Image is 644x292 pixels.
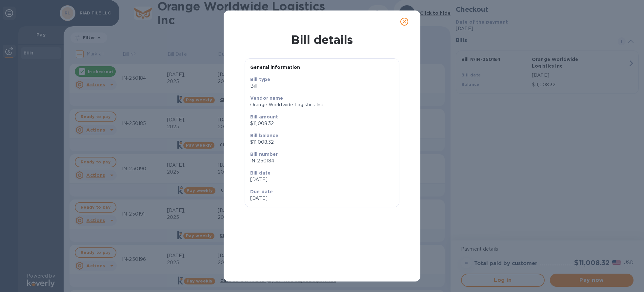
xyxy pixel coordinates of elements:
b: Bill type [250,77,270,82]
button: close [396,14,412,30]
p: $11,008.32 [250,120,394,127]
p: Bill [250,83,394,90]
b: Bill amount [250,114,278,119]
b: Bill date [250,170,271,176]
b: Bill balance [250,133,278,138]
b: General information [250,65,300,70]
h1: Bill details [229,33,415,47]
b: Bill number [250,152,278,157]
p: [DATE] [250,176,394,183]
b: Vendor name [250,95,283,101]
p: [DATE] [250,195,319,202]
p: IN-250184 [250,157,394,164]
b: Due date [250,189,273,194]
p: $11,008.32 [250,139,394,146]
p: Orange Worldwide Logistics Inc [250,101,394,108]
